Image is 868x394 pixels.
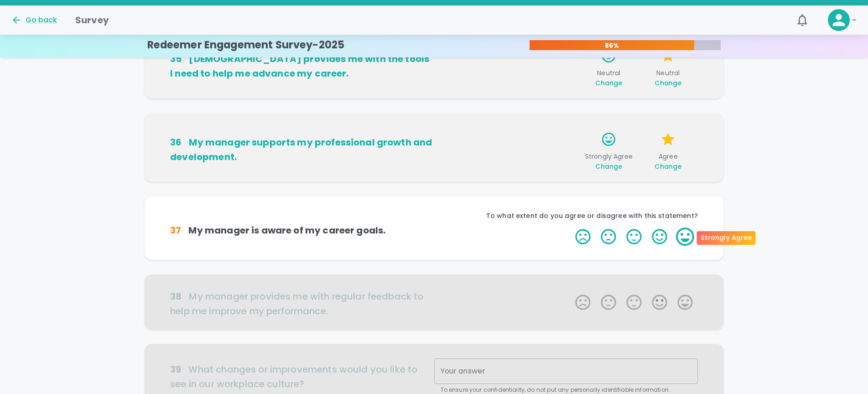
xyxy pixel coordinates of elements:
h6: My manager is aware of my career goals. [170,223,434,238]
div: 35 [170,52,182,66]
span: Agree [642,152,694,171]
div: Strongly Agree [697,231,756,245]
h6: My manager supports my professional growth and development. [170,135,434,164]
span: Neutral [583,68,635,88]
div: 36 [170,135,182,150]
span: Change [655,78,681,88]
button: Go back [11,15,57,26]
p: 86% [530,41,694,50]
h6: [DEMOGRAPHIC_DATA] provides me with the tools I need to help me advance my career. [170,52,434,81]
span: Neutral [642,68,694,88]
span: Strongly Agree [583,152,635,171]
h4: Redeemer Engagement Survey-2025 [147,39,345,52]
span: Change [655,162,681,171]
span: Change [595,78,622,88]
div: 37 [170,223,181,238]
span: Change [595,162,622,171]
p: To what extent do you agree or disagree with this statement? [434,211,698,220]
h1: Survey [75,13,109,27]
